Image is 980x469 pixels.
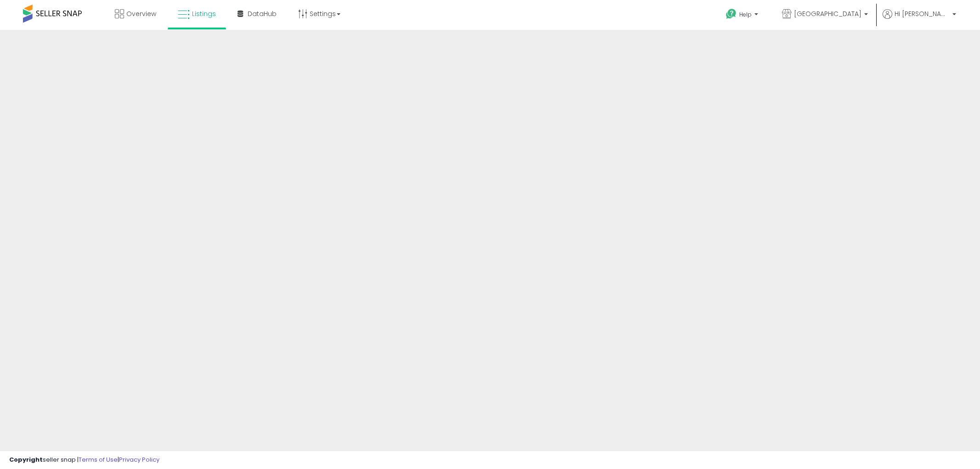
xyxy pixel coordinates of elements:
a: Hi [PERSON_NAME] [883,9,956,30]
span: Hi [PERSON_NAME] [895,9,950,18]
a: Help [719,1,767,30]
span: Overview [126,9,156,18]
i: Get Help [725,8,737,20]
span: Listings [192,9,216,18]
span: Help [739,11,752,18]
span: DataHub [248,9,277,18]
span: [GEOGRAPHIC_DATA] [794,9,861,18]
